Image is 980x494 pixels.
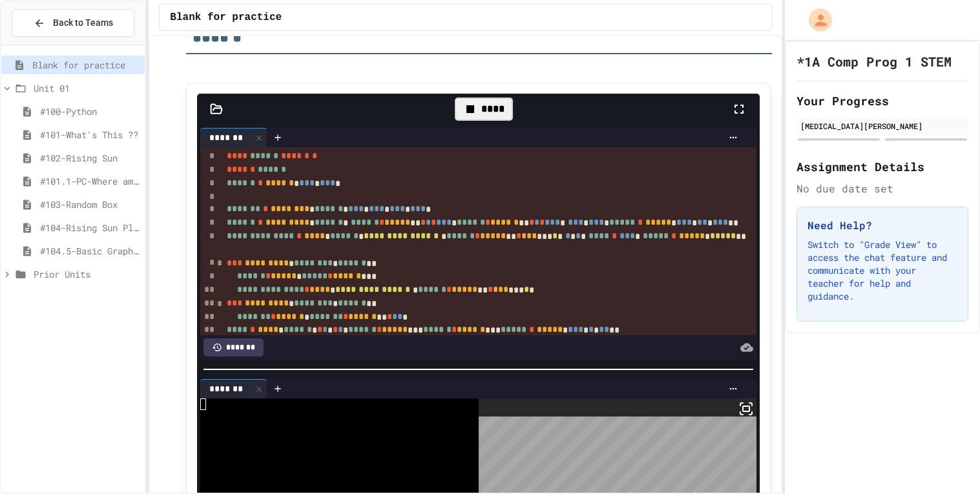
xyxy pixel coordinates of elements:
span: #100-Python [40,105,140,118]
div: To enrich screen reader interactions, please activate Accessibility in Grammarly extension settings [223,147,798,393]
span: Blank for practice [170,10,282,25]
h1: *1A Comp Prog 1 STEM [797,52,952,70]
div: No due date set [797,181,968,196]
span: Unit 01 [34,81,140,95]
div: [MEDICAL_DATA][PERSON_NAME] [800,120,964,132]
h2: Assignment Details [797,158,968,176]
span: #101-What's This ?? [40,128,140,141]
span: #104.5-Basic Graphics Review [40,244,140,258]
span: Prior Units [34,267,140,281]
span: Back to Teams [53,16,113,30]
span: #104-Rising Sun Plus [40,221,140,234]
p: Switch to "Grade View" to access the chat feature and communicate with your teacher for help and ... [808,238,957,303]
h2: Your Progress [797,92,968,110]
span: #103-Random Box [40,198,140,211]
span: #102-Rising Sun [40,151,140,165]
span: #101.1-PC-Where am I? [40,174,140,188]
span: Blank for practice [32,58,140,72]
h3: Need Help? [808,218,957,233]
button: Back to Teams [12,9,134,37]
div: My Account [795,5,835,35]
